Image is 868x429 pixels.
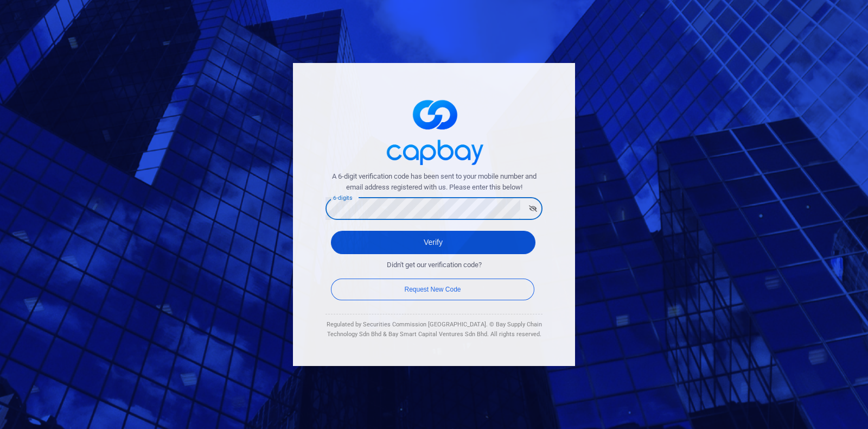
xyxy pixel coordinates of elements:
[331,231,535,254] button: Verify
[325,171,542,194] span: A 6-digit verification code has been sent to your mobile number and email address registered with...
[387,260,482,271] span: Didn't get our verification code?
[380,90,488,171] img: logo
[333,194,352,202] label: 6-digits
[331,279,534,300] button: Request New Code
[325,320,542,339] div: Regulated by Securities Commission [GEOGRAPHIC_DATA]. © Bay Supply Chain Technology Sdn Bhd & Bay...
